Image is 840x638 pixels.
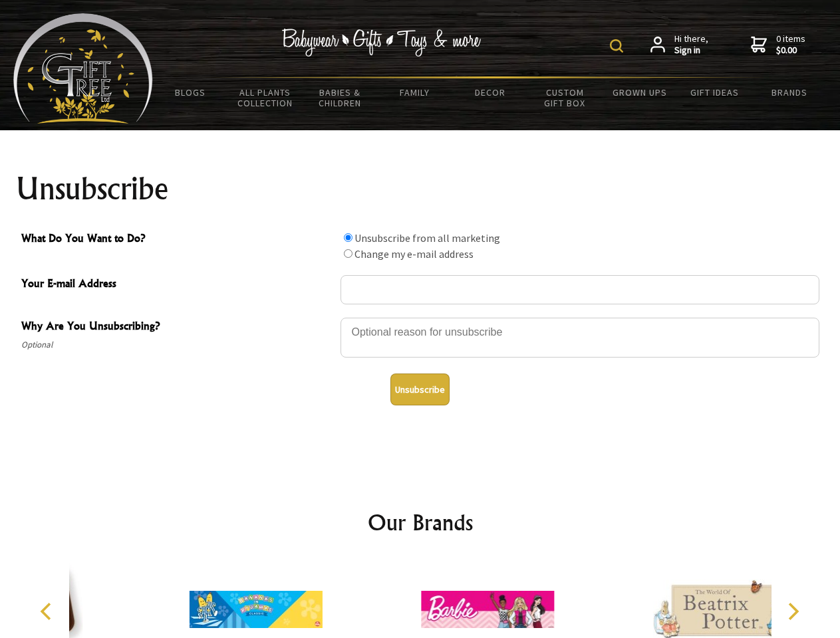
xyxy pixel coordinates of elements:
input: What Do You Want to Do? [344,233,352,242]
strong: Sign in [674,45,708,56]
a: Hi there,Sign in [650,33,708,56]
input: What Do You Want to Do? [344,249,352,258]
a: Gift Ideas [677,78,752,106]
a: Grown Ups [602,78,677,106]
a: BLOGS [153,78,228,106]
span: Why Are You Unsubscribing? [21,318,334,337]
label: Change my e-mail address [354,247,474,261]
span: Hi there, [674,33,708,56]
a: Brands [752,78,827,106]
input: Your E-mail Address [341,275,819,304]
button: Previous [33,597,63,626]
a: Family [378,78,453,106]
a: Decor [452,78,527,106]
a: Babies & Children [303,78,378,117]
span: 0 items [776,33,805,56]
a: All Plants Collection [228,78,303,117]
span: Your E-mail Address [21,275,334,294]
button: Unsubscribe [390,373,450,405]
img: Babyware - Gifts - Toys and more... [13,13,153,124]
textarea: Why Are You Unsubscribing? [341,318,819,358]
span: What Do You Want to Do? [21,230,334,249]
span: Optional [21,337,334,353]
h2: Our Brands [27,506,814,538]
img: product search [610,39,623,53]
button: Next [778,597,807,626]
img: Babywear - Gifts - Toys & more [282,29,482,56]
strong: $0.00 [776,45,805,56]
label: Unsubscribe from all marketing [354,231,500,245]
a: Custom Gift Box [527,78,603,117]
a: 0 items$0.00 [751,33,805,56]
h1: Unsubscribe [16,173,825,205]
